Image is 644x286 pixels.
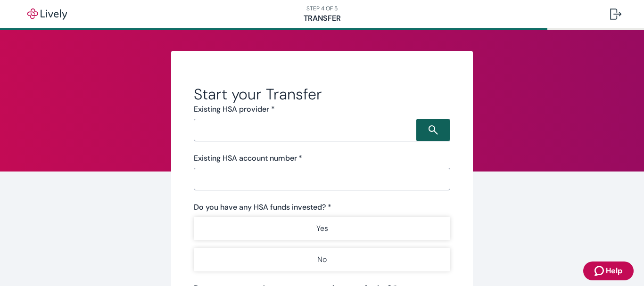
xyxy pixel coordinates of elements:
h2: Start your Transfer [194,85,450,104]
label: Do you have any HSA funds invested? * [194,202,331,213]
button: Log out [603,3,629,25]
input: Search input [197,123,416,137]
p: Yes [316,223,328,234]
button: Search icon [416,119,450,141]
svg: Zendesk support icon [594,265,606,277]
button: Yes [194,217,450,240]
p: No [317,254,327,265]
svg: Search icon [429,125,438,135]
button: No [194,248,450,271]
label: Existing HSA account number [194,153,302,164]
button: Zendesk support iconHelp [583,261,634,280]
label: Existing HSA provider * [194,104,275,115]
span: Help [606,265,622,277]
img: Lively [21,8,74,20]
